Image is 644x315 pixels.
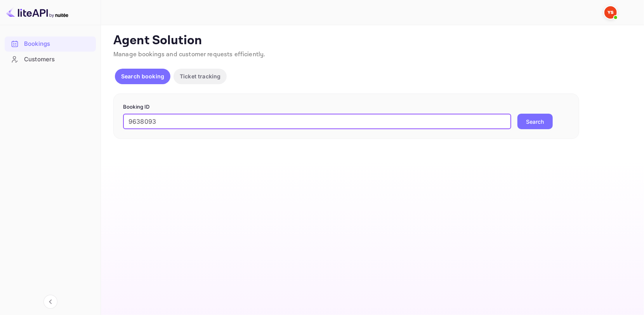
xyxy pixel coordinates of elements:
[6,6,68,19] img: LiteAPI logo
[24,55,92,64] div: Customers
[604,6,617,19] img: Yandex Support
[123,114,511,129] input: Enter Booking ID (e.g., 63782194)
[5,52,96,66] a: Customers
[113,50,266,59] span: Manage bookings and customer requests efficiently.
[5,36,96,51] a: Bookings
[123,103,569,111] p: Booking ID
[517,114,553,129] button: Search
[43,295,57,309] button: Collapse navigation
[5,52,96,67] div: Customers
[180,72,220,80] p: Ticket tracking
[121,72,164,80] p: Search booking
[113,33,630,48] p: Agent Solution
[5,36,96,52] div: Bookings
[24,40,92,48] div: Bookings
